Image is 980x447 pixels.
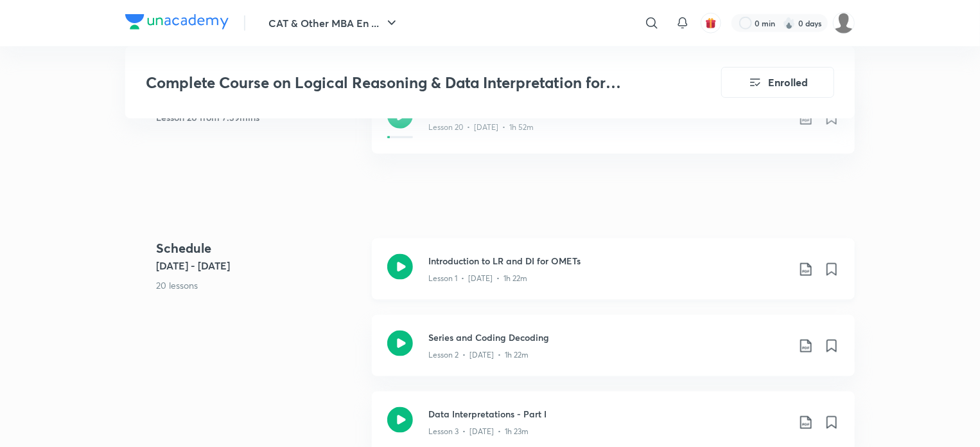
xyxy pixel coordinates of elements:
p: 20 lessons [156,278,362,292]
a: Input - Output and PuzzlesLesson 20 • [DATE] • 1h 52m [372,87,855,169]
img: streak [783,17,796,30]
p: Lesson 3 • [DATE] • 1h 23m [428,426,529,437]
p: Lesson 1 • [DATE] • 1h 22m [428,273,527,284]
p: Lesson 20 • [DATE] • 1h 52m [428,122,534,133]
button: CAT & Other MBA En ... [261,10,407,36]
button: Enrolled [721,67,834,98]
a: Introduction to LR and DI for OMETsLesson 1 • [DATE] • 1h 22m [372,239,855,315]
h3: Data Interpretations - Part I [428,407,788,421]
img: Anubhav Singh [833,12,855,34]
img: avatar [705,17,717,29]
h5: [DATE] - [DATE] [156,258,362,273]
h3: Series and Coding Decoding [428,331,788,344]
a: Company Logo [125,14,229,33]
h3: Complete Course on Logical Reasoning & Data Interpretation for NMAT & SNAP 2024 [146,73,649,92]
a: Series and Coding DecodingLesson 2 • [DATE] • 1h 22m [372,315,855,392]
h3: Introduction to LR and DI for OMETs [428,254,788,268]
p: Lesson 2 • [DATE] • 1h 22m [428,349,529,361]
h4: Schedule [156,239,362,258]
img: Company Logo [125,14,229,30]
button: avatar [701,13,721,33]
